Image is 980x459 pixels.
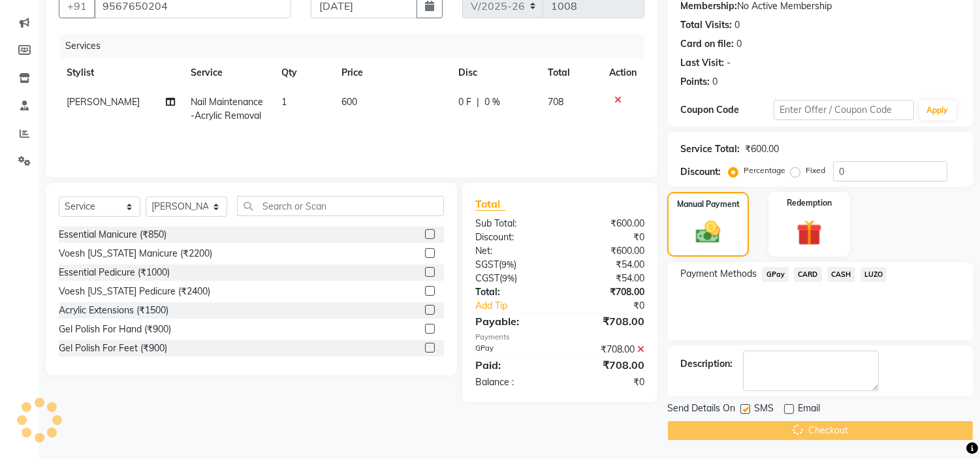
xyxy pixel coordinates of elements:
span: Total [475,197,505,211]
div: ₹600.00 [560,244,655,258]
div: ₹708.00 [560,357,655,373]
div: Essential Pedicure (₹1000) [59,266,170,279]
div: Balance : [466,375,560,389]
span: Nail Maintenance-Acrylic Removal [191,96,264,121]
div: ₹708.00 [560,343,655,356]
span: CASH [827,267,855,282]
div: - [727,56,731,70]
div: Last Visit: [680,56,724,70]
div: ₹600.00 [560,217,655,230]
label: Fixed [806,165,825,176]
div: Services [60,34,654,58]
button: Apply [919,101,956,120]
div: ₹708.00 [560,285,655,299]
div: Payable: [466,313,560,329]
span: 708 [548,96,564,108]
span: LUZO [861,267,887,282]
div: ₹0 [560,230,655,244]
div: Gel Polish For Feet (₹900) [59,341,167,355]
span: Payment Methods [680,267,757,281]
div: Total: [466,285,560,299]
span: 0 F [458,95,471,109]
span: 1 [281,96,287,108]
div: Acrylic Extensions (₹1500) [59,304,168,317]
div: ₹54.00 [560,272,655,285]
div: Discount: [466,230,560,244]
div: ₹708.00 [560,313,655,329]
div: Card on file: [680,37,734,51]
div: Voesh [US_STATE] Manicure (₹2200) [59,247,212,261]
div: Coupon Code [680,103,774,117]
div: ( ) [466,272,560,285]
th: Disc [450,58,540,87]
input: Enter Offer / Coupon Code [774,100,913,120]
div: ( ) [466,258,560,272]
div: 0 [736,37,742,51]
a: Add Tip [466,299,576,313]
div: Gel Polish For Hand (₹900) [59,323,171,336]
span: 0 % [484,95,500,109]
div: 0 [712,75,718,89]
th: Stylist [59,58,183,87]
span: 9% [502,273,514,283]
label: Manual Payment [677,198,740,210]
span: Email [798,402,820,418]
span: 9% [501,259,514,270]
span: | [477,95,479,109]
span: Send Details On [667,402,735,418]
div: Discount: [680,165,721,179]
span: CGST [475,272,499,284]
div: ₹0 [576,299,655,313]
div: Service Total: [680,142,740,156]
span: [PERSON_NAME] [67,96,140,108]
span: SGST [475,259,499,270]
span: SMS [754,402,774,418]
span: GPay [762,267,789,282]
div: Description: [680,357,733,371]
span: CARD [794,267,822,282]
div: Points: [680,75,710,89]
th: Total [541,58,602,87]
label: Percentage [744,165,785,176]
div: ₹0 [560,375,655,389]
input: Search or Scan [237,196,444,216]
span: 600 [341,96,357,108]
div: 0 [735,18,740,32]
div: ₹600.00 [745,142,779,156]
div: Sub Total: [466,217,560,230]
div: Net: [466,244,560,258]
img: _gift.svg [789,217,830,249]
div: Paid: [466,357,560,373]
img: _cash.svg [688,218,727,246]
div: ₹54.00 [560,258,655,272]
th: Service [183,58,274,87]
div: Voesh [US_STATE] Pedicure (₹2400) [59,285,210,298]
th: Qty [274,58,334,87]
div: Essential Manicure (₹850) [59,228,166,242]
div: Total Visits: [680,18,732,32]
th: Price [334,58,450,87]
div: Payments [475,332,644,343]
div: GPay [466,343,560,356]
label: Redemption [787,197,832,209]
th: Action [601,58,644,87]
